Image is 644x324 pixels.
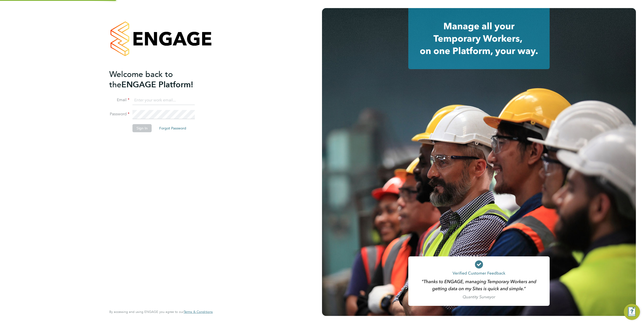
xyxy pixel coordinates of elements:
[184,310,213,314] span: Terms & Conditions
[155,124,190,132] button: Forgot Password
[109,97,129,103] label: Email
[109,112,129,117] label: Password
[132,124,152,132] button: Sign In
[109,69,173,90] span: Welcome back to the
[109,310,213,314] span: By accessing and using ENGAGE you agree to our
[624,304,640,320] button: Engage Resource Center
[184,310,213,314] a: Terms & Conditions
[132,96,195,105] input: Enter your work email...
[109,69,208,90] h2: ENGAGE Platform!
